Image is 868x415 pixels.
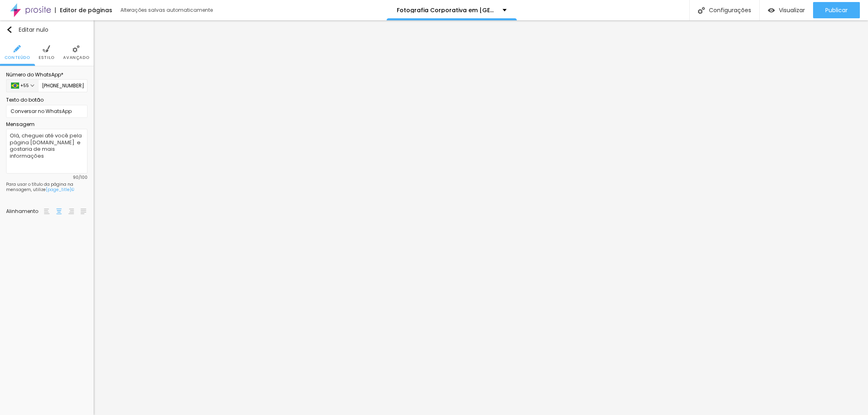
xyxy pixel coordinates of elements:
font: Avançado [63,54,89,61]
img: view-1.svg [768,7,775,14]
font: Mensagem [6,121,35,128]
img: paragraph-left-align.svg [44,209,50,214]
font: 55 [23,83,29,89]
button: Publicar [813,2,860,18]
img: Ícone [13,45,21,52]
img: Ícone [6,26,13,33]
font: Texto do botão [6,96,44,103]
font: {page_title} [46,187,72,193]
img: paragraph-justified-align.svg [81,209,86,214]
font: Editar nulo [19,26,48,34]
font: Configurações [709,6,751,14]
img: Ícone [698,7,705,14]
font: Número do WhatsApp [6,71,61,78]
font: Visualizar [779,6,805,14]
font: Para usar o título da página na mensagem, utilize [6,181,73,193]
font: 90/100 [73,174,87,180]
font: Alterações salvas automaticamente [120,7,213,13]
font: Estilo [39,54,55,61]
img: Ícone [72,45,80,52]
img: paragraph-right-align.svg [68,209,74,214]
font: Publicar [825,6,848,14]
font: Fotografia Corporativa em [GEOGRAPHIC_DATA] [397,6,544,14]
textarea: Olá, cheguei até você pela página [DOMAIN_NAME] e gostaria de mais informações [6,129,87,174]
img: Ícone [43,45,50,52]
font: Conteúdo [4,54,30,61]
iframe: Editor [94,20,868,415]
font: Editor de páginas [60,6,112,14]
font: Alinhamento [6,208,38,215]
font: + [20,83,23,89]
button: Visualizar [760,2,813,18]
img: paragraph-center-align.svg [56,209,62,214]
